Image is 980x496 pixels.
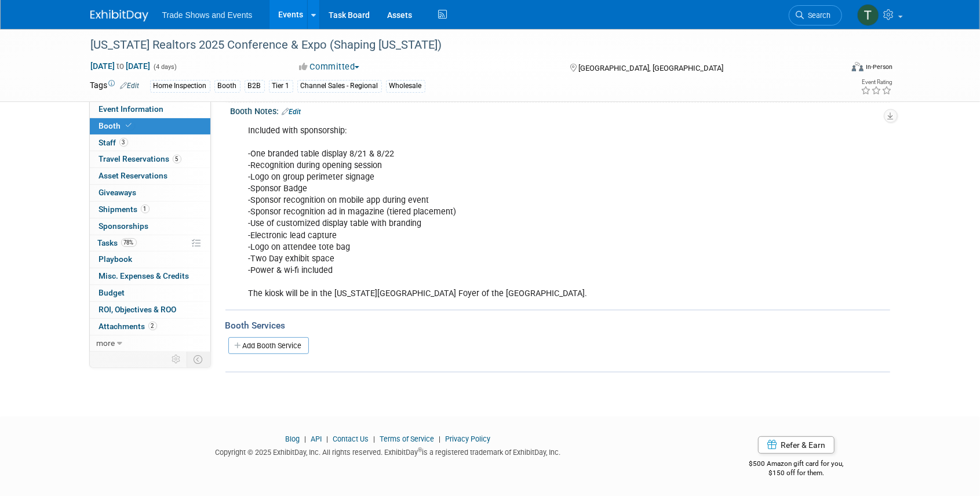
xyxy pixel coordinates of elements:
span: Shipments [99,205,150,214]
div: Booth Notes: [231,103,890,118]
span: Budget [99,288,125,297]
a: Misc. Expenses & Credits [90,268,210,285]
a: Add Booth Service [228,337,309,354]
span: Staff [99,138,128,147]
span: | [370,435,378,443]
a: ROI, Objectives & ROO [90,302,210,318]
div: Copyright © 2025 ExhibitDay, Inc. All rights reserved. ExhibitDay is a registered trademark of Ex... [90,444,686,458]
span: ROI, Objectives & ROO [99,305,177,314]
a: Refer & Earn [758,436,835,454]
span: Playbook [99,254,133,264]
div: $500 Amazon gift card for you, [703,451,890,478]
span: Attachments [99,322,157,331]
div: Event Format [774,60,893,78]
div: B2B [245,80,265,92]
span: Booth [99,121,134,130]
button: Committed [295,61,364,73]
td: Personalize Event Tab Strip [167,352,187,367]
span: to [115,61,126,71]
a: Playbook [90,251,210,268]
span: Tasks [98,238,137,247]
div: Wholesale [386,80,425,92]
a: Shipments1 [90,202,210,218]
a: Tasks78% [90,235,210,251]
span: Asset Reservations [99,171,168,180]
span: Giveaways [99,188,137,197]
a: Sponsorships [90,218,210,235]
div: Booth [214,80,241,92]
a: Search [789,5,842,25]
a: Staff3 [90,135,210,151]
span: more [97,338,115,348]
img: Tiff Wagner [857,4,879,26]
span: 5 [173,155,181,163]
sup: ® [418,447,422,453]
div: Tier 1 [269,80,293,92]
div: Booth Services [225,319,890,332]
a: Event Information [90,101,210,118]
span: Event Information [99,104,164,114]
a: Travel Reservations5 [90,151,210,167]
span: Misc. Expenses & Credits [99,271,190,280]
a: Edit [282,108,301,116]
span: Sponsorships [99,221,149,231]
div: Included with sponsorship: -One branded table display 8/21 & 8/22 -Recognition during opening ses... [241,119,763,305]
div: Event Rating [861,79,892,85]
div: Home Inspection [150,80,210,92]
span: [DATE] [DATE] [90,61,151,71]
i: Booth reservation complete [126,122,132,129]
a: Giveaways [90,185,210,201]
a: Terms of Service [380,435,434,443]
div: Channel Sales - Regional [297,80,382,92]
td: Toggle Event Tabs [187,352,210,367]
a: Privacy Policy [445,435,490,443]
a: more [90,335,210,352]
img: Format-Inperson.png [852,62,864,71]
span: 3 [119,138,128,147]
span: | [323,435,331,443]
img: ExhibitDay [90,10,148,21]
a: Edit [121,82,140,90]
div: In-Person [865,63,892,71]
td: Tags [90,79,140,93]
a: API [311,435,322,443]
span: Travel Reservations [99,154,181,163]
div: [US_STATE] Realtors 2025 Conference & Expo (Shaping [US_STATE]) [87,35,825,56]
span: 1 [141,205,150,213]
div: $150 off for them. [703,468,890,478]
span: 78% [121,238,137,247]
a: Attachments2 [90,319,210,335]
a: Contact Us [333,435,369,443]
a: Blog [285,435,300,443]
span: | [301,435,309,443]
span: Search [804,11,831,20]
a: Budget [90,285,210,301]
a: Booth [90,118,210,134]
a: Asset Reservations [90,168,210,184]
span: Trade Shows and Events [162,10,253,20]
span: 2 [148,322,157,330]
span: (4 days) [153,63,177,71]
span: [GEOGRAPHIC_DATA], [GEOGRAPHIC_DATA] [578,64,723,72]
span: | [436,435,443,443]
